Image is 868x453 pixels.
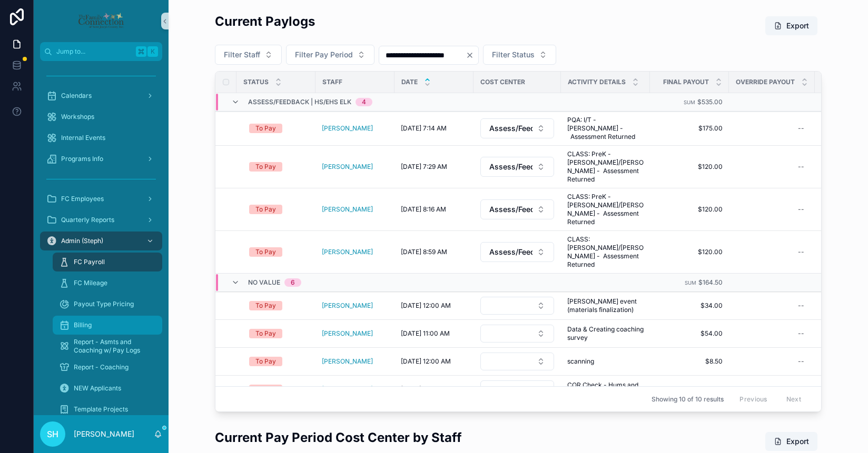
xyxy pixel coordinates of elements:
[53,337,162,356] a: Report - Asmts and Coaching w/ Pay Logs
[798,205,804,214] div: --
[322,301,373,310] a: [PERSON_NAME]
[480,297,554,315] button: Select Button
[685,280,696,286] small: Sum
[74,321,92,329] span: Billing
[480,325,554,343] button: Select Button
[249,162,309,172] a: To Pay
[798,248,804,256] div: --
[322,248,388,256] a: [PERSON_NAME]
[663,78,709,86] span: Final Payout
[362,98,366,106] div: 4
[40,128,162,147] a: Internal Events
[243,78,269,86] span: Status
[322,124,388,133] a: [PERSON_NAME]
[684,99,695,105] small: Sum
[489,204,532,215] span: Assess/Feedback | HS/EHS ELK
[401,124,467,133] a: [DATE] 7:14 AM
[567,235,644,269] span: CLASS: [PERSON_NAME]/[PERSON_NAME] - Assessment Returned
[652,395,724,403] span: Showing 10 of 10 results
[735,158,808,175] a: --
[401,301,451,310] span: [DATE] 12:00 AM
[322,357,373,366] a: [PERSON_NAME]
[798,357,804,366] div: --
[40,149,162,168] a: Programs Info
[322,163,373,171] a: [PERSON_NAME]
[74,363,129,371] span: Report - Coaching
[798,163,804,171] div: --
[53,253,162,271] a: FC Payroll
[322,205,373,214] span: [PERSON_NAME]
[798,124,804,133] div: --
[567,357,594,366] span: scanning
[480,380,555,399] a: Select Button
[656,385,723,394] a: $17.00
[735,325,808,342] a: --
[401,301,467,310] a: [DATE] 12:00 AM
[61,134,105,142] span: Internal Events
[40,107,162,126] a: Workshops
[656,301,723,310] a: $34.00
[322,329,373,338] a: [PERSON_NAME]
[698,278,723,286] span: $164.50
[568,78,626,86] span: Activity Details
[567,150,644,184] span: CLASS: PreK - [PERSON_NAME]/[PERSON_NAME] - Assessment Returned
[401,205,446,214] span: [DATE] 8:16 AM
[492,49,535,60] span: Filter Status
[53,316,162,335] a: Billing
[567,381,644,398] a: COR Check - Hums and Woodview
[567,297,644,314] a: [PERSON_NAME] event (materials finalization)
[401,385,467,394] a: [DATE] 12:00 AM
[483,45,556,65] button: Select Button
[215,429,462,446] h2: Current Pay Period Cost Center by Staff
[47,428,58,440] span: SH
[322,124,373,133] span: [PERSON_NAME]
[40,189,162,208] a: FC Employees
[77,13,124,29] img: App logo
[322,205,388,214] a: [PERSON_NAME]
[215,13,315,30] h2: Current Paylogs
[255,357,276,366] div: To Pay
[735,244,808,260] a: --
[656,248,723,256] a: $120.00
[74,405,128,414] span: Template Projects
[53,295,162,314] a: Payout Type Pricing
[480,296,555,315] a: Select Button
[215,45,282,65] button: Select Button
[74,258,105,266] span: FC Payroll
[249,205,309,214] a: To Pay
[248,278,280,287] span: No value
[401,78,418,86] span: Date
[656,163,723,171] a: $120.00
[736,78,795,86] span: Override Payout
[255,329,276,338] div: To Pay
[401,163,467,171] a: [DATE] 7:29 AM
[567,116,644,141] a: PQA: I/T - [PERSON_NAME] - Assessment Returned
[74,338,152,355] span: Report - Asmts and Coaching w/ Pay Logs
[489,162,532,172] span: Assess/Feedback | HS/EHS ELK
[249,301,309,310] a: To Pay
[401,248,467,256] a: [DATE] 8:59 AM
[401,357,467,366] a: [DATE] 12:00 AM
[224,49,260,60] span: Filter Staff
[567,193,644,226] a: CLASS: PreK - [PERSON_NAME]/[PERSON_NAME] - Assessment Returned
[40,231,162,250] a: Admin (Steph)
[656,357,723,366] a: $8.50
[249,247,309,257] a: To Pay
[61,237,103,245] span: Admin (Steph)
[480,156,555,177] a: Select Button
[34,61,169,415] div: scrollable content
[61,113,94,121] span: Workshops
[322,385,373,394] span: [PERSON_NAME]
[735,297,808,314] a: --
[322,301,388,310] a: [PERSON_NAME]
[322,248,373,256] span: [PERSON_NAME]
[322,78,342,86] span: Staff
[322,385,388,394] a: [PERSON_NAME]
[61,155,103,163] span: Programs Info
